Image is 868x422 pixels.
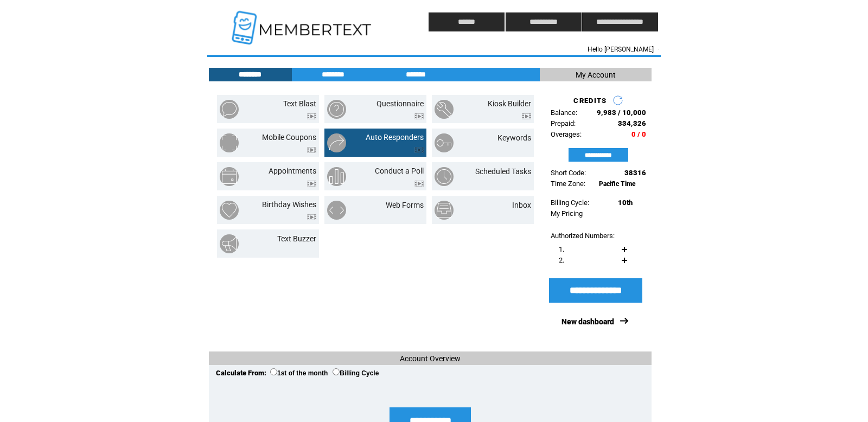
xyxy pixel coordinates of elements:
span: 38316 [624,169,646,177]
a: Auto Responders [366,133,424,142]
span: 10th [618,199,633,207]
span: Authorized Numbers: [551,232,615,240]
input: Billing Cycle [333,368,340,375]
span: Hello [PERSON_NAME] [588,46,654,53]
a: Text Buzzer [277,234,316,243]
img: inbox.png [435,201,454,220]
span: Time Zone: [551,180,585,188]
img: scheduled-tasks.png [435,167,454,186]
img: video.png [414,181,424,187]
a: Mobile Coupons [262,133,316,142]
img: video.png [414,113,424,119]
img: kiosk-builder.png [435,100,454,119]
img: conduct-a-poll.png [327,167,346,186]
img: video.png [307,147,316,153]
img: text-blast.png [220,100,239,119]
a: Web Forms [386,201,424,209]
img: keywords.png [435,133,454,152]
a: My Pricing [551,209,583,218]
a: Conduct a Poll [375,167,424,175]
label: Billing Cycle [333,369,379,377]
span: Pacific Time [599,180,636,188]
img: video.png [522,113,531,119]
span: 2. [559,256,564,264]
input: 1st of the month [270,368,277,375]
a: Text Blast [283,99,316,108]
img: web-forms.png [327,201,346,220]
span: 1. [559,245,564,253]
label: 1st of the month [270,369,328,377]
a: Inbox [512,201,531,209]
a: Kiosk Builder [488,99,531,108]
a: Scheduled Tasks [475,167,531,176]
img: appointments.png [220,167,239,186]
img: text-buzzer.png [220,234,239,253]
img: video.png [307,214,316,220]
span: CREDITS [573,97,607,105]
a: Questionnaire [376,99,424,108]
img: video.png [307,113,316,119]
span: Short Code: [551,169,586,177]
img: mobile-coupons.png [220,133,239,152]
img: video.png [307,181,316,187]
span: 334,326 [618,119,646,127]
img: auto-responders.png [327,133,346,152]
span: 0 / 0 [631,130,646,138]
span: 9,983 / 10,000 [597,108,646,117]
img: birthday-wishes.png [220,201,239,220]
span: Prepaid: [551,119,576,127]
img: video.png [414,147,424,153]
a: Appointments [269,167,316,175]
span: Balance: [551,108,577,117]
span: Billing Cycle: [551,199,589,207]
a: New dashboard [561,317,614,326]
a: Keywords [497,133,531,142]
a: Birthday Wishes [262,200,316,209]
img: questionnaire.png [327,100,346,119]
span: Calculate From: [216,369,266,377]
span: Account Overview [400,354,461,363]
span: My Account [576,71,616,79]
span: Overages: [551,130,582,138]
